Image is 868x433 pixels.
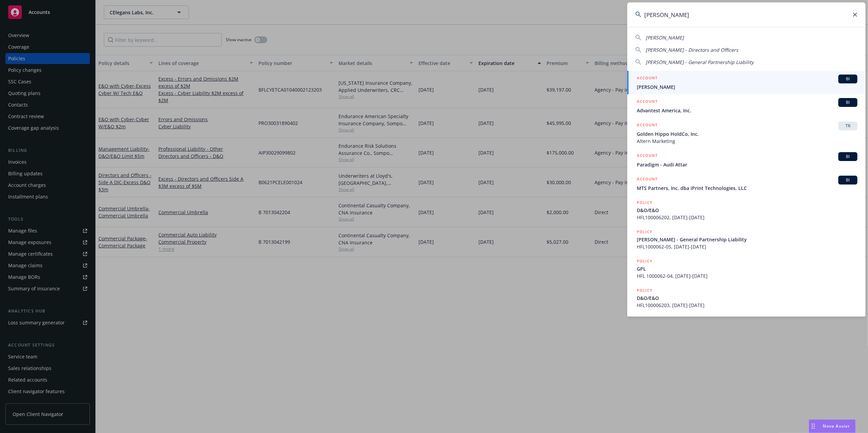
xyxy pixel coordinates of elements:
span: Altern Marketing [637,138,857,145]
div: Drag to move [809,420,818,433]
span: HFL100006202, [DATE]-[DATE] [637,214,857,221]
h5: POLICY [637,199,652,206]
span: TR [841,123,855,129]
a: POLICYD&O/E&OHFL100006203, [DATE]-[DATE] [627,283,866,312]
a: POLICYGPLHFL 1000062-04, [DATE]-[DATE] [627,254,866,283]
span: Paradigm - Audi Attar [637,161,857,168]
a: POLICY[PERSON_NAME] - General Partnership LiabilityHFL1000062-05, [DATE]-[DATE] [627,225,866,254]
a: ACCOUNTBI[PERSON_NAME] [627,71,866,94]
a: ACCOUNTTRGolden Hippo HoldCo, Inc.Altern Marketing [627,118,866,148]
span: [PERSON_NAME] - General Partnership Liability [646,59,754,65]
span: [PERSON_NAME] - Directors and Officers [646,47,738,53]
h5: ACCOUNT [637,98,658,106]
h5: ACCOUNT [637,176,658,184]
a: ACCOUNTBIAdvantest America, Inc. [627,94,866,118]
span: BI [841,99,855,106]
span: D&O/E&O [637,294,857,302]
span: Golden Hippo HoldCo, Inc. [637,130,857,138]
h5: POLICY [637,287,652,294]
span: [PERSON_NAME] - General Partnership Liability [637,236,857,243]
span: D&O/E&O [637,207,857,214]
a: ACCOUNTBIMTS Partners, Inc. dba iPrint Technologies, LLC [627,172,866,195]
span: Advantest America, Inc. [637,107,857,114]
h5: ACCOUNT [637,152,658,160]
span: HFL 1000062-04, [DATE]-[DATE] [637,272,857,279]
span: BI [841,76,855,82]
h5: POLICY [637,228,652,235]
h5: ACCOUNT [637,122,658,130]
span: GPL [637,265,857,272]
a: POLICYD&O/E&OHFL100006202, [DATE]-[DATE] [627,195,866,225]
a: ACCOUNTBIParadigm - Audi Attar [627,148,866,172]
button: Nova Assist [809,419,856,433]
span: BI [841,177,855,183]
span: HFL100006203, [DATE]-[DATE] [637,302,857,309]
span: [PERSON_NAME] [646,34,684,41]
input: Search... [627,2,866,27]
h5: ACCOUNT [637,75,658,83]
h5: POLICY [637,258,652,264]
span: HFL1000062-05, [DATE]-[DATE] [637,243,857,250]
span: Nova Assist [823,423,850,429]
span: MTS Partners, Inc. dba iPrint Technologies, LLC [637,185,857,192]
span: BI [841,154,855,160]
span: [PERSON_NAME] [637,83,857,91]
